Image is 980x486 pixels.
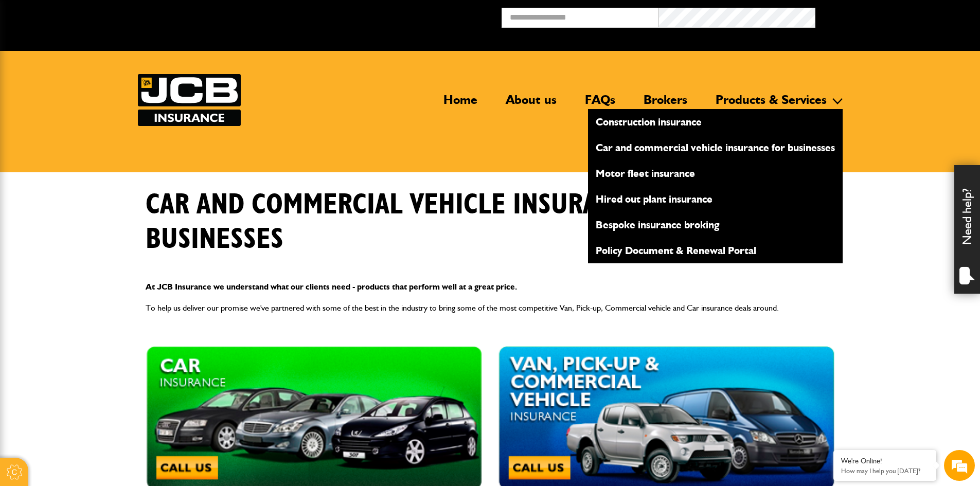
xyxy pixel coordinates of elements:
a: About us [498,92,564,116]
a: Bespoke insurance broking [588,216,843,233]
img: JCB Insurance Services logo [138,74,241,126]
a: JCB Insurance Services [138,74,241,126]
h1: Car and commercial vehicle insurance for businesses [146,188,835,257]
button: Broker Login [815,8,972,24]
p: How may I help you today? [841,467,929,475]
div: We're Online! [841,457,929,465]
a: Policy Document & Renewal Portal [588,242,843,259]
a: Hired out plant insurance [588,190,843,208]
a: FAQs [577,92,623,116]
a: Products & Services [708,92,834,116]
a: Home [436,92,485,116]
p: To help us deliver our promise we've partnered with some of the best in the industry to bring som... [146,301,835,315]
a: Motor fleet insurance [588,165,843,182]
p: At JCB Insurance we understand what our clients need - products that perform well at a great price. [146,280,835,294]
div: Need help? [954,165,980,294]
a: Brokers [636,92,695,116]
a: Car and commercial vehicle insurance for businesses [588,139,843,156]
a: Construction insurance [588,113,843,131]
